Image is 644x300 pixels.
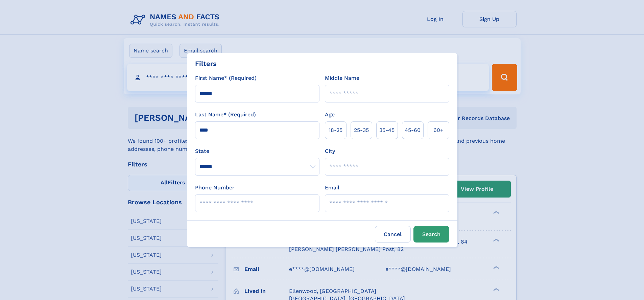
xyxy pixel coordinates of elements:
[433,126,444,134] span: 60+
[354,126,369,134] span: 25‑35
[405,126,421,134] span: 45‑60
[325,147,335,155] label: City
[195,147,319,155] label: State
[379,126,395,134] span: 35‑45
[325,111,335,119] label: Age
[195,111,256,119] label: Last Name* (Required)
[375,226,411,243] label: Cancel
[413,226,449,243] button: Search
[195,74,257,82] label: First Name* (Required)
[195,59,217,69] div: Filters
[195,184,235,192] label: Phone Number
[325,74,359,82] label: Middle Name
[329,126,342,134] span: 18‑25
[325,184,339,192] label: Email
